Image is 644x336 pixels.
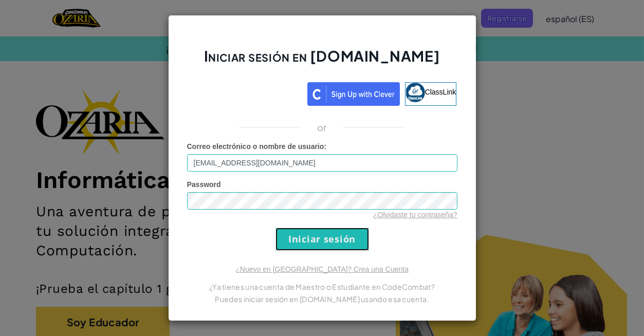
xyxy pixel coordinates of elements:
[275,228,369,251] input: Iniciar sesión
[187,46,457,76] h2: Iniciar sesión en [DOMAIN_NAME]
[425,88,456,96] span: ClassLink
[182,81,307,104] iframe: Botón Iniciar sesión con Google
[317,121,327,134] p: or
[406,83,425,102] img: classlink-logo-small.png
[373,211,457,219] a: ¿Olvidaste tu contraseña?
[187,293,457,305] p: Puedes iniciar sesión en [DOMAIN_NAME] usando esa cuenta.
[307,82,400,106] img: clever_sso_button@2x.png
[187,281,457,293] p: ¿Ya tienes una cuenta de Maestro o Estudiante en CodeCombat?
[235,265,408,273] a: ¿Nuevo en [GEOGRAPHIC_DATA]? Crea una Cuenta
[187,141,327,152] label: :
[187,180,221,189] span: Password
[187,142,324,151] span: Correo electrónico o nombre de usuario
